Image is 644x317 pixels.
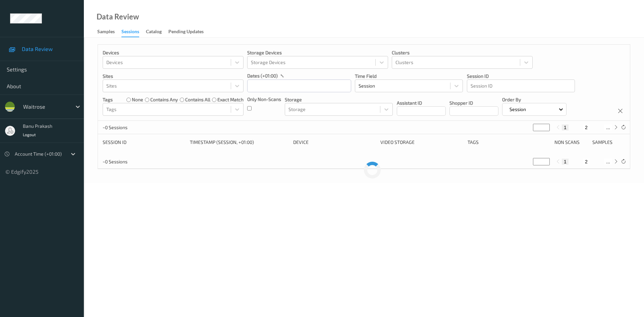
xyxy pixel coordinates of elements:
button: ... [604,124,612,130]
div: Video Storage [380,139,463,146]
button: 1 [562,124,569,130]
p: Session ID [467,73,575,80]
button: 1 [562,159,569,165]
p: Shopper ID [449,100,498,106]
div: Data Review [97,13,139,20]
label: contains all [185,96,210,103]
p: Sites [103,73,244,80]
p: ~0 Sessions [103,158,153,165]
div: Samples [592,139,625,146]
p: Assistant ID [397,100,446,106]
p: Only Non-Scans [247,96,281,103]
p: Clusters [392,49,533,56]
a: Catalog [146,27,168,37]
p: dates (+01:00) [247,72,278,79]
div: Session ID [103,139,185,146]
div: Sessions [121,28,139,37]
p: Tags [103,96,113,103]
div: Device [293,139,376,146]
a: Sessions [121,27,146,37]
p: Session [507,106,528,113]
div: Pending Updates [168,28,204,37]
p: Time Field [355,73,463,80]
button: 2 [583,159,590,165]
p: Storage Devices [247,49,388,56]
a: Samples [97,27,121,37]
div: Catalog [146,28,162,37]
div: Timestamp (Session, +01:00) [190,139,289,146]
p: ~0 Sessions [103,124,153,131]
button: ... [604,159,612,165]
div: Samples [97,28,115,37]
div: Non Scans [554,139,587,146]
a: Pending Updates [168,27,210,37]
label: exact match [217,96,244,103]
label: contains any [150,96,178,103]
p: Storage [285,96,393,103]
div: Tags [468,139,550,146]
p: Devices [103,49,244,56]
p: Order By [502,96,567,103]
label: none [132,96,143,103]
button: 2 [583,124,590,130]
